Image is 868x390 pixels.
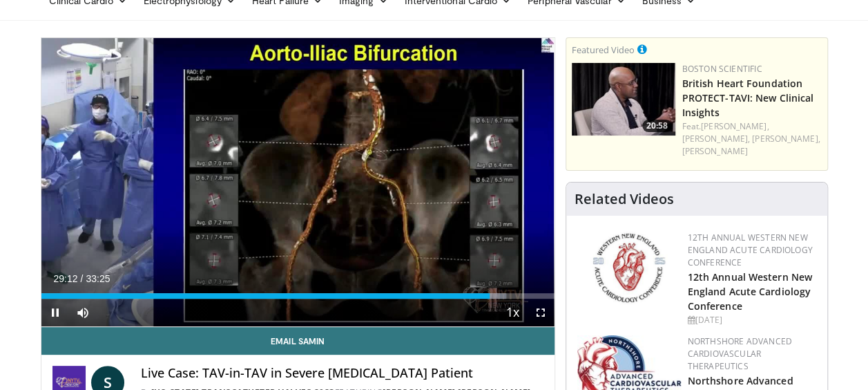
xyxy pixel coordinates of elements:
[682,133,750,145] a: [PERSON_NAME],
[41,38,554,327] video-js: Video Player
[41,327,554,355] a: Email Samin
[572,63,675,136] a: 20:58
[688,314,816,326] div: [DATE]
[688,335,792,372] a: NorthShore Advanced Cardiovascular Therapeutics
[86,273,110,284] span: 33:25
[575,191,674,207] h4: Related Videos
[41,299,69,326] button: Pause
[590,232,667,304] img: 0954f259-7907-4053-a817-32a96463ecc8.png.150x105_q85_autocrop_double_scale_upscale_version-0.2.png
[69,299,97,326] button: Mute
[688,270,812,313] a: 12th Annual Western New England Acute Cardiology Conference
[54,273,78,284] span: 29:12
[527,299,554,326] button: Fullscreen
[752,133,820,145] a: [PERSON_NAME],
[41,293,554,299] div: Progress Bar
[682,63,762,75] a: Boston Scientific
[572,44,635,56] small: Featured Video
[141,366,543,381] h4: Live Case: TAV-in-TAV in Severe [MEDICAL_DATA] Patient
[682,145,748,157] a: [PERSON_NAME]
[688,232,813,268] a: 12th Annual Western New England Acute Cardiology Conference
[572,63,675,136] img: 20bd0fbb-f16b-4abd-8bd0-1438f308da47.150x105_q85_crop-smart_upscale.jpg
[701,120,769,132] a: [PERSON_NAME],
[499,299,527,326] button: Playback Rate
[81,273,84,284] span: /
[682,77,814,119] a: British Heart Foundation PROTECT-TAVI: New Clinical Insights
[642,120,672,132] span: 20:58
[682,120,822,158] div: Feat.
